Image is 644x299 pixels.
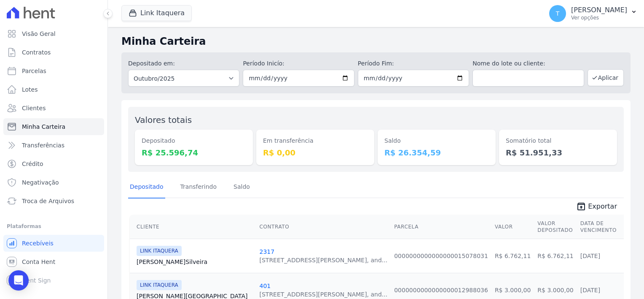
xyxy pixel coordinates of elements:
[232,177,252,198] a: Saldo
[22,258,55,266] span: Conta Hent
[22,48,51,57] span: Contratos
[394,287,488,294] a: 0000000000000000012988036
[542,2,644,25] button: T [PERSON_NAME] Ver opções
[22,104,46,112] span: Clientes
[22,197,74,205] span: Troca de Arquivos
[534,215,577,239] th: Valor Depositado
[491,239,534,273] td: R$ 6.762,11
[588,69,624,86] button: Aplicar
[3,137,104,154] a: Transferências
[137,280,182,290] span: LINK ITAQUERA
[384,147,489,158] dd: R$ 26.354,59
[22,160,43,168] span: Crédito
[3,253,104,270] a: Conta Hent
[259,256,387,264] div: [STREET_ADDRESS][PERSON_NAME], and...
[142,147,246,158] dd: R$ 25.596,74
[3,44,104,61] a: Contratos
[577,215,620,239] th: Data de Vencimento
[3,100,104,117] a: Clientes
[3,174,104,191] a: Negativação
[243,59,354,68] label: Período Inicío:
[22,85,38,94] span: Lotes
[391,215,491,239] th: Parcela
[394,253,488,259] a: 0000000000000000015078031
[256,215,391,239] th: Contrato
[569,201,624,213] a: unarchive Exportar
[8,270,29,291] div: Open Intercom Messenger
[121,34,631,49] h2: Minha Carteira
[3,81,104,98] a: Lotes
[263,136,368,145] dt: Em transferência
[130,215,256,239] th: Cliente
[121,5,192,21] button: Link Itaquera
[7,221,101,231] div: Plataformas
[506,147,610,158] dd: R$ 51.951,33
[556,11,560,16] span: T
[491,215,534,239] th: Valor
[534,239,577,273] td: R$ 6.762,11
[137,246,182,256] span: LINK ITAQUERA
[22,239,54,247] span: Recebíveis
[588,201,617,212] span: Exportar
[135,115,192,125] label: Valores totais
[506,136,610,145] dt: Somatório total
[179,177,219,198] a: Transferindo
[3,25,104,42] a: Visão Geral
[259,290,387,299] div: [STREET_ADDRESS][PERSON_NAME], and...
[623,253,643,259] a: [DATE]
[384,136,489,145] dt: Saldo
[142,136,246,145] dt: Depositado
[128,177,165,198] a: Depositado
[22,122,65,131] span: Minha Carteira
[3,63,104,79] a: Parcelas
[580,287,600,294] a: [DATE]
[623,287,643,294] a: [DATE]
[259,283,271,289] a: 401
[128,60,175,67] label: Depositado em:
[22,30,56,38] span: Visão Geral
[22,141,64,149] span: Transferências
[3,155,104,172] a: Crédito
[571,6,627,14] p: [PERSON_NAME]
[3,193,104,209] a: Troca de Arquivos
[358,59,469,68] label: Período Fim:
[263,147,368,158] dd: R$ 0,00
[3,235,104,252] a: Recebíveis
[571,14,627,21] p: Ver opções
[22,178,59,187] span: Negativação
[3,118,104,135] a: Minha Carteira
[22,67,46,75] span: Parcelas
[259,248,274,255] a: 2317
[472,59,584,68] label: Nome do lote ou cliente:
[137,258,252,266] a: [PERSON_NAME]Silveira
[576,201,586,212] i: unarchive
[580,253,600,259] a: [DATE]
